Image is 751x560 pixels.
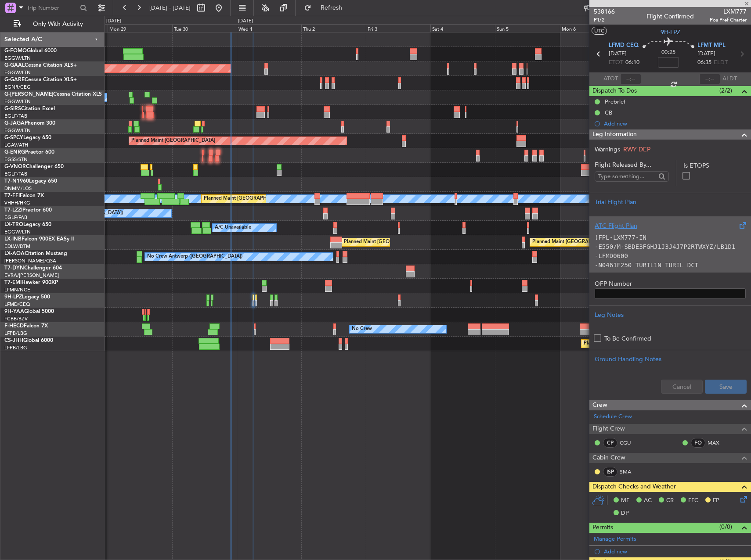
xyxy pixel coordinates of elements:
[4,48,27,54] span: G-FOMO
[4,121,25,126] span: G-JAGA
[603,467,617,477] div: ISP
[4,316,28,322] a: FCBB/BZV
[4,251,25,256] span: LX-AOA
[4,323,48,329] a: F-HECDFalcon 7X
[4,338,23,343] span: CS-JHH
[4,287,30,293] a: LFMN/NCE
[646,12,694,21] div: Flight Confirmed
[4,272,59,279] a: EVRA/[PERSON_NAME]
[4,69,31,76] a: EGGW/LTN
[4,193,44,198] a: T7-FFIFalcon 7X
[713,496,719,505] span: FP
[4,142,28,148] a: LGAV/ATH
[4,106,55,111] a: G-SIRSCitation Excel
[4,92,102,97] a: G-[PERSON_NAME]Cessna Citation XLS
[4,309,54,314] a: 9H-YAAGlobal 5000
[237,24,301,32] div: Wed 1
[661,48,675,57] span: 00:25
[644,496,652,505] span: AC
[697,41,726,50] span: LFMT MPL
[598,170,656,183] input: Type something...
[688,496,698,505] span: FFC
[4,258,56,264] a: [PERSON_NAME]/QSA
[4,113,27,119] a: EGLF/FAB
[714,58,728,67] span: ELDT
[4,222,51,227] a: LX-TROLegacy 650
[4,338,53,343] a: CS-JHHGlobal 6000
[4,77,77,83] a: G-GARECessna Citation XLS+
[710,16,747,24] span: Pos Pref Charter
[4,237,74,242] a: LX-INBFalcon 900EX EASy II
[594,535,636,544] a: Manage Permits
[592,86,637,96] span: Dispatch To-Dos
[605,109,612,116] div: CB
[708,439,727,447] a: MAX
[719,86,732,95] span: (2/2)
[623,145,650,154] span: RWY DEP
[605,98,625,105] div: Prebrief
[4,251,67,256] a: LX-AOACitation Mustang
[592,27,607,35] button: UTC
[722,75,737,83] span: ALDT
[4,330,27,337] a: LFPB/LBG
[584,337,722,350] div: Planned Maint [GEOGRAPHIC_DATA] ([GEOGRAPHIC_DATA])
[560,24,625,32] div: Mon 6
[621,509,629,518] span: DP
[594,16,615,24] span: P1/2
[4,63,25,68] span: G-GAAL
[10,17,95,31] button: Only With Activity
[620,468,639,476] a: SMA
[4,323,24,329] span: F-HECD
[592,453,625,463] span: Cabin Crew
[149,4,191,12] span: [DATE] - [DATE]
[4,127,31,134] a: EGGW/LTN
[595,355,746,364] div: Ground Handling Notes
[23,21,93,27] span: Only With Activity
[4,150,25,155] span: G-ENRG
[4,48,57,54] a: G-FOMOGlobal 6000
[595,279,746,288] label: OFP Number
[4,179,57,184] a: T7-N1960Legacy 650
[301,24,366,32] div: Thu 2
[4,92,53,97] span: G-[PERSON_NAME]
[215,221,251,234] div: A/C Unavailable
[604,120,747,127] div: Add new
[4,208,22,213] span: T7-LZZI
[204,192,342,205] div: Planned Maint [GEOGRAPHIC_DATA] ([GEOGRAPHIC_DATA])
[4,106,21,111] span: G-SIRS
[4,150,54,155] a: G-ENRGPraetor 600
[4,208,52,213] a: T7-LZZIPraetor 600
[661,28,680,37] span: 9H-LPZ
[4,98,31,105] a: EGGW/LTN
[595,221,746,230] div: ATC Flight Plan
[4,266,24,271] span: T7-DYN
[592,482,676,492] span: Dispatch Checks and Weather
[595,243,735,250] code: -E550/M-SBDE3FGHJ1J3J4J7P2RTWXYZ/LB1D1
[4,345,27,351] a: LFPB/LBG
[683,161,746,170] label: Is ETOPS
[603,438,617,448] div: CP
[4,214,27,221] a: EGLF/FAB
[4,243,30,250] a: EDLW/DTM
[495,24,560,32] div: Sun 5
[4,121,55,126] a: G-JAGAPhenom 300
[603,75,618,83] span: ATOT
[4,294,22,300] span: 9H-LPZ
[625,58,639,67] span: 06:10
[4,164,64,169] a: G-VNORChallenger 650
[4,280,58,285] a: T7-EMIHawker 900XP
[172,24,237,32] div: Tue 30
[621,496,629,505] span: MF
[592,400,607,410] span: Crew
[27,1,77,14] input: Trip Number
[697,50,715,58] span: [DATE]
[595,234,646,241] code: (FPL-LXM777-IN
[594,7,615,16] span: 538166
[300,1,353,15] button: Refresh
[108,24,172,32] div: Mon 29
[532,236,671,249] div: Planned Maint [GEOGRAPHIC_DATA] ([GEOGRAPHIC_DATA])
[4,294,50,300] a: 9H-LPZLegacy 500
[592,523,613,533] span: Permits
[4,193,20,198] span: T7-FFI
[4,156,28,163] a: EGSS/STN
